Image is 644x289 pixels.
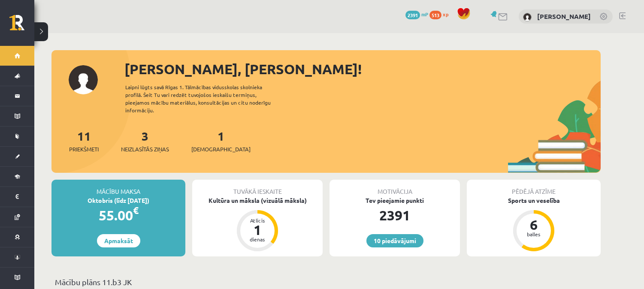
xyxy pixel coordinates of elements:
span: mP [421,11,428,18]
a: Rīgas 1. Tālmācības vidusskola [9,15,34,36]
div: Motivācija [330,180,460,196]
span: € [133,204,139,217]
img: Alvis Skrastiņš [523,13,532,21]
a: 2391 mP [405,11,428,18]
div: balles [521,232,547,237]
p: Mācību plāns 11.b3 JK [55,276,597,288]
span: Neizlasītās ziņas [121,145,169,154]
a: Sports un veselība 6 balles [467,196,601,253]
div: Tuvākā ieskaite [192,180,323,196]
div: Mācību maksa [51,180,185,196]
span: [DEMOGRAPHIC_DATA] [191,145,251,154]
div: Atlicis [245,218,270,223]
a: 1[DEMOGRAPHIC_DATA] [191,128,251,154]
div: 55.00 [51,205,185,226]
span: Priekšmeti [69,145,99,154]
a: 11Priekšmeti [69,128,99,154]
a: 3Neizlasītās ziņas [121,128,169,154]
div: 6 [521,218,547,232]
div: Laipni lūgts savā Rīgas 1. Tālmācības vidusskolas skolnieka profilā. Šeit Tu vari redzēt tuvojošo... [125,83,286,114]
div: Pēdējā atzīme [467,180,601,196]
div: Kultūra un māksla (vizuālā māksla) [192,196,323,205]
div: Sports un veselība [467,196,601,205]
a: 513 xp [429,11,453,18]
a: 10 piedāvājumi [366,234,423,247]
div: [PERSON_NAME], [PERSON_NAME]! [124,59,601,79]
a: Kultūra un māksla (vizuālā māksla) Atlicis 1 dienas [192,196,323,253]
div: 1 [245,223,270,237]
span: xp [443,11,448,18]
span: 513 [429,11,441,19]
div: 2391 [330,205,460,226]
a: Apmaksāt [97,234,140,247]
div: Oktobris (līdz [DATE]) [51,196,185,205]
a: [PERSON_NAME] [537,12,591,21]
div: dienas [245,237,270,242]
div: Tev pieejamie punkti [330,196,460,205]
span: 2391 [405,11,420,19]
